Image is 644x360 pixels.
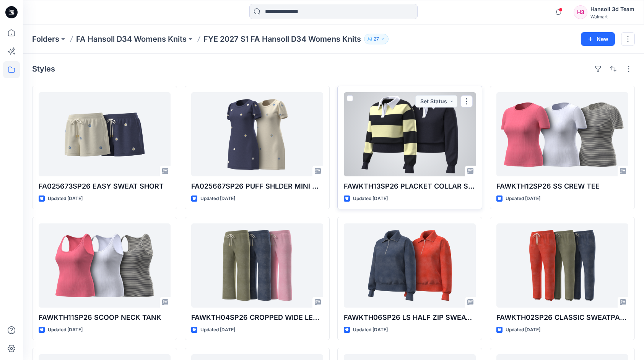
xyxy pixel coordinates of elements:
a: FAWKTH04SP26 CROPPED WIDE LEG SWEATPANT OPT [191,223,323,308]
p: FAWKTH06SP26 LS HALF ZIP SWEATSHIRT [344,312,476,323]
a: FAWKTH12SP26 SS CREW TEE [496,92,628,176]
p: FAWKTH04SP26 CROPPED WIDE LEG SWEATPANT OPT [191,312,323,323]
button: New [581,32,615,46]
p: Updated [DATE] [48,195,83,203]
p: FAWKTH02SP26 CLASSIC SWEATPANT [496,312,628,323]
p: FAWKTH12SP26 SS CREW TEE [496,181,628,192]
p: FYE 2027 S1 FA Hansoll D34 Womens Knits [203,34,361,44]
p: FAWKTH11SP26 SCOOP NECK TANK [39,312,171,323]
p: Updated [DATE] [200,326,235,334]
a: FA025667SP26 PUFF SHLDER MINI DRS [191,92,323,176]
p: FA025673SP26 EASY SWEAT SHORT [39,181,171,192]
a: FAWKTH02SP26 CLASSIC SWEATPANT [496,223,628,308]
p: Updated [DATE] [48,326,83,334]
p: Updated [DATE] [200,195,235,203]
div: H3 [574,5,587,19]
a: FA Hansoll D34 Womens Knits [76,34,187,44]
p: FA025667SP26 PUFF SHLDER MINI DRS [191,181,323,192]
a: FAWKTH06SP26 LS HALF ZIP SWEATSHIRT [344,223,476,308]
a: FAWKTH13SP26 PLACKET COLLAR SWEATSHIRT [344,92,476,176]
a: Folders [32,34,59,44]
p: Updated [DATE] [506,326,540,334]
div: Walmart [590,14,634,20]
p: Updated [DATE] [353,326,388,334]
a: FA025673SP26 EASY SWEAT SHORT [39,92,171,176]
p: Updated [DATE] [353,195,388,203]
button: 27 [364,34,389,44]
div: Hansoll 3d Team [590,5,634,14]
a: FAWKTH11SP26 SCOOP NECK TANK [39,223,171,308]
h4: Styles [32,64,55,73]
p: Updated [DATE] [506,195,540,203]
p: 27 [374,35,379,43]
p: FAWKTH13SP26 PLACKET COLLAR SWEATSHIRT [344,181,476,192]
